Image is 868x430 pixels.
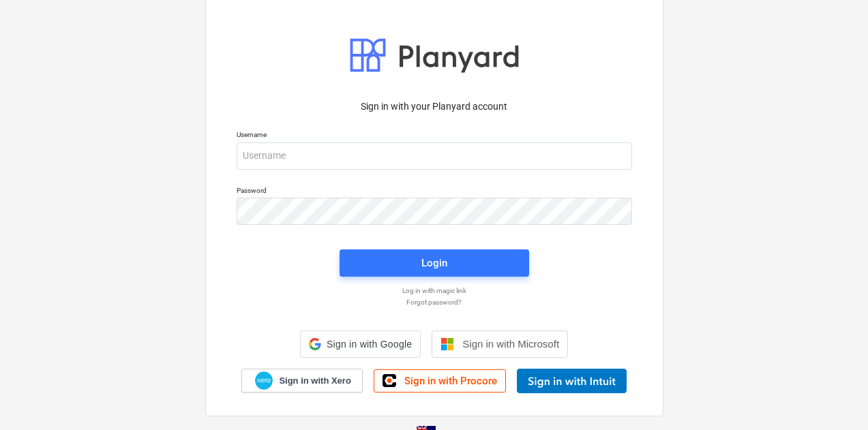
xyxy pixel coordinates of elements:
[255,371,273,390] img: Xero logo
[237,186,632,198] p: Password
[279,375,350,387] span: Sign in with Xero
[241,369,363,393] a: Sign in with Xero
[237,130,632,142] p: Username
[230,286,639,295] a: Log in with magic link
[374,369,506,393] a: Sign in with Procore
[230,298,639,307] a: Forgot password?
[421,254,447,272] div: Login
[237,99,632,114] p: Sign in with your Planyard account
[440,337,454,351] img: Microsoft logo
[327,339,412,350] span: Sign in with Google
[340,249,529,277] button: Login
[237,142,632,170] input: Username
[404,375,497,387] span: Sign in with Procore
[462,338,559,350] span: Sign in with Microsoft
[300,331,421,358] div: Sign in with Google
